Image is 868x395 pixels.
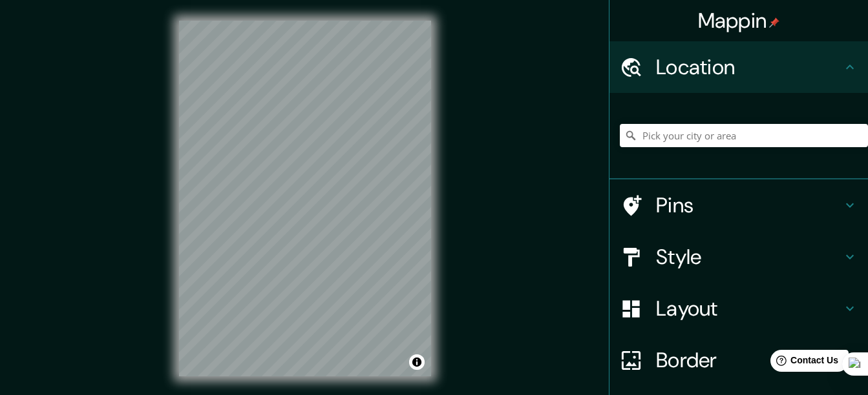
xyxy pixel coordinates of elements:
h4: Location [656,54,842,80]
div: Pins [609,179,868,231]
h4: Layout [656,296,842,321]
div: Border [609,334,868,386]
div: Style [609,231,868,283]
h4: Pins [656,192,842,218]
div: Layout [609,283,868,334]
h4: Style [656,244,842,270]
div: Location [609,41,868,93]
button: Toggle attribution [409,354,425,370]
h4: Border [656,347,842,373]
canvas: Map [179,21,431,376]
img: pin-icon.png [769,17,779,28]
iframe: Help widget launcher [753,345,854,381]
h4: Mappin [698,8,780,34]
input: Pick your city or area [620,124,868,147]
